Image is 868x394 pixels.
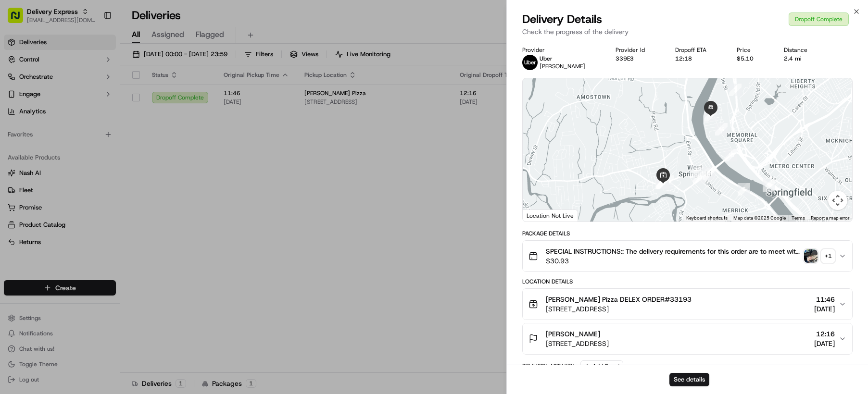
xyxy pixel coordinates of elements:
span: [PERSON_NAME] Pizza DELEX ORDER#33193 [546,295,692,304]
img: photo_proof_of_pickup image [804,249,818,263]
div: 3 [729,84,742,96]
div: 5 [738,183,750,196]
div: 14 [703,167,716,180]
a: Open this area in Google Maps (opens a new window) [525,209,557,222]
p: Check the progress of the delivery [522,27,853,37]
span: 11:46 [814,295,835,304]
span: [DATE] [814,304,835,314]
span: $30.93 [546,256,800,266]
button: SPECIAL INSTRUCTIONS:: The delivery requirements for this order are to meet with customer and han... [523,241,852,271]
span: [PERSON_NAME] [540,62,585,70]
div: Delivery Activity [522,362,575,370]
span: SPECIAL INSTRUCTIONS:: The delivery requirements for this order are to meet with customer and han... [546,246,800,256]
div: 13 [693,171,705,184]
div: Provider Id [616,46,660,54]
img: Google [525,209,557,222]
span: Delivery Details [522,12,602,27]
button: Add Event [580,360,623,372]
button: 339E3 [616,55,634,62]
button: [PERSON_NAME] Pizza DELEX ORDER#33193[STREET_ADDRESS]11:46[DATE] [523,289,852,320]
div: Package Details [522,230,853,237]
div: 16 [715,123,728,135]
div: $5.10 [737,55,768,62]
div: Distance [784,46,822,54]
a: Report a map error [811,215,849,221]
img: uber-new-logo.jpeg [522,55,538,70]
p: Uber [540,55,585,62]
div: Provider [522,46,600,54]
div: Location Details [522,278,853,285]
div: 15 [725,149,737,161]
div: 7 [690,165,703,178]
div: 2.4 mi [784,55,822,62]
span: Map data ©2025 Google [733,215,786,221]
div: 12:18 [675,55,721,62]
button: Keyboard shortcuts [686,215,728,222]
div: Location Not Live [523,209,578,222]
div: 4 [763,179,775,192]
button: See details [669,373,709,386]
div: + 1 [821,249,835,263]
span: [PERSON_NAME] [546,329,600,339]
div: Dropoff ETA [675,46,721,54]
span: [DATE] [814,339,835,348]
button: [PERSON_NAME][STREET_ADDRESS]12:16[DATE] [523,323,852,354]
a: Terms (opens in new tab) [792,215,805,221]
button: photo_proof_of_pickup image+1 [804,249,835,263]
span: [STREET_ADDRESS] [546,304,692,314]
span: [STREET_ADDRESS] [546,339,609,348]
div: Price [737,46,768,54]
span: 12:16 [814,329,835,339]
button: Map camera controls [828,191,847,210]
